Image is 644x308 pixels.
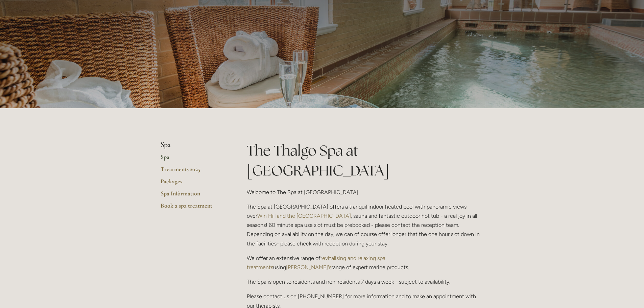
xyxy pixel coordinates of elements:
a: Book a spa treatment [161,202,225,214]
p: Welcome to The Spa at [GEOGRAPHIC_DATA]. [247,188,484,197]
p: The Spa at [GEOGRAPHIC_DATA] offers a tranquil indoor heated pool with panoramic views over , sau... [247,202,484,248]
a: Spa Information [161,190,225,202]
a: Spa [161,153,225,165]
a: [PERSON_NAME]'s [286,264,331,270]
li: Spa [161,141,225,149]
a: Packages [161,177,225,190]
p: The Spa is open to residents and non-residents 7 days a week - subject to availability. [247,277,484,286]
h1: The Thalgo Spa at [GEOGRAPHIC_DATA] [247,141,484,181]
a: Treatments 2025 [161,165,225,177]
a: Win Hill and the [GEOGRAPHIC_DATA] [257,213,351,219]
p: We offer an extensive range of using range of expert marine products. [247,254,484,272]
